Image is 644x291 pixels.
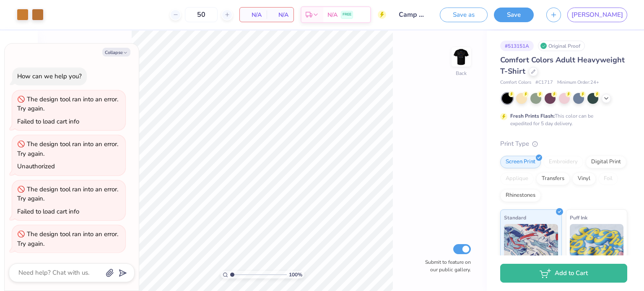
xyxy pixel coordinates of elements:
[17,162,55,170] div: Unauthorized
[421,258,471,273] label: Submit to feature on our public gallery.
[17,230,118,248] div: The design tool ran into an error. Try again.
[289,271,302,278] span: 100 %
[535,79,553,86] span: # C1717
[327,10,338,19] span: N/A
[440,8,488,22] button: Save as
[510,113,555,119] strong: Fresh Prints Flash:
[500,139,627,149] div: Print Type
[500,156,541,168] div: Screen Print
[17,95,118,113] div: The design tool ran into an error. Try again.
[245,10,262,19] span: N/A
[543,156,583,168] div: Embroidery
[500,189,541,202] div: Rhinestones
[504,224,558,266] img: Standard
[557,79,599,86] span: Minimum Order: 24 +
[538,41,585,51] div: Original Proof
[185,7,218,22] input: – –
[17,140,118,158] div: The design tool ran into an error. Try again.
[500,79,531,86] span: Comfort Colors
[500,173,534,185] div: Applique
[343,12,351,18] span: FREE
[598,173,618,185] div: Foil
[392,6,434,23] input: Untitled Design
[510,112,613,127] div: This color can be expedited for 5 day delivery.
[586,156,626,168] div: Digital Print
[572,173,596,185] div: Vinyl
[456,70,467,77] div: Back
[17,117,79,126] div: Failed to load cart info
[500,264,627,283] button: Add to Cart
[570,213,587,222] span: Puff Ink
[571,10,623,20] span: [PERSON_NAME]
[500,55,625,76] span: Comfort Colors Adult Heavyweight T-Shirt
[272,10,288,19] span: N/A
[17,207,79,216] div: Failed to load cart info
[102,48,130,57] button: Collapse
[567,8,627,22] a: [PERSON_NAME]
[536,173,570,185] div: Transfers
[17,185,118,203] div: The design tool ran into an error. Try again.
[453,49,470,65] img: Back
[500,41,534,51] div: # 513151A
[570,224,624,266] img: Puff Ink
[504,213,526,222] span: Standard
[17,72,82,80] div: How can we help you?
[494,8,534,22] button: Save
